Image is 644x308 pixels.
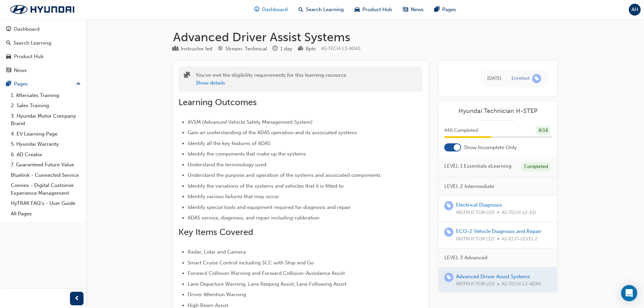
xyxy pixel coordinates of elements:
[14,53,44,61] div: Product Hub
[456,202,502,208] a: Electrical Diagnosis
[444,183,494,190] span: LEVEL 2 Intermediate
[196,71,348,87] div: You've met the eligibility requirements for this learning resource.
[8,170,84,181] a: Bluelink - Connected Service
[464,144,517,151] span: Show Incomplete Only
[444,228,453,237] span: learningRecordVerb_ENROLL-icon
[188,140,270,146] span: Identify all the key features of ADAS
[536,126,550,135] div: 8 / 18
[173,46,178,52] span: learningResourceType_INSTRUCTOR_LED-icon
[8,111,84,129] a: 3. Hyundai Motor Company Brand
[444,127,478,135] span: 44 % Completed
[218,45,267,53] div: Stream
[188,270,345,276] span: Forward Collision Warning and Forward Collision-Avoidance Assist
[188,291,246,298] span: Driver Attention Warning
[631,6,638,14] span: AH
[173,30,557,45] h1: Advanced Driver Assist Systems
[456,228,542,234] a: ECO-2 Vehicle Diagnosis and Repair
[444,107,552,115] a: Hyundai Technician H-STEP
[629,4,641,16] button: AH
[434,5,439,14] span: pages-icon
[306,45,316,53] div: 8 pts
[188,183,343,189] span: Identify the variations of the systems and vehicles that it is fitted to
[188,172,381,178] span: Understand the purpose and operation of the systems and associated components
[178,97,257,108] span: Learning Outcomes
[76,80,81,89] span: up-icon
[3,78,84,90] button: Pages
[196,79,225,87] button: Show details
[3,22,84,78] button: DashboardSearch LearningProduct HubNews
[14,67,27,74] div: News
[188,204,351,210] span: Identify special tools and equipment required for diagnosis and repair
[225,45,267,53] div: Stream: Technical
[362,6,392,14] span: Product Hub
[188,193,279,199] span: Identify various failures that may occur
[8,209,84,219] a: All Pages
[3,2,81,17] img: Trak
[299,5,303,14] span: search-icon
[8,198,84,209] a: HyTRAK FAQ's - User Guide
[321,46,360,51] span: Learning resource code
[188,281,347,287] span: Lane Departure Warning, Lane Keeping Assist, Lane Following Assist
[456,209,495,217] span: INSTRUCTOR LED
[8,160,84,170] a: 7. Guaranteed Future Value
[349,3,398,17] a: car-iconProduct Hub
[218,46,223,52] span: target-icon
[188,215,319,221] span: ADAS service, diagnosis, and repair including calibration
[188,119,313,125] span: AVSM (Advanced Vehicle Safety Management System)
[178,227,253,237] span: Key Items Covered
[429,3,461,17] a: pages-iconPages
[398,3,429,17] a: news-iconNews
[522,162,550,171] div: Completed
[184,72,190,80] span: puzzle-icon
[280,45,292,53] div: 1 day
[181,45,212,53] div: Instructor led
[188,162,266,168] span: Understand the terminology used
[74,294,79,303] span: prev-icon
[3,64,84,77] a: News
[403,5,408,14] span: news-icon
[262,6,288,14] span: Dashboard
[188,129,357,136] span: Gain an understanding of the ADAS operation and its associated systems
[188,151,306,157] span: Identify the components that make up the systems
[444,254,487,262] span: LEVEL 3 Advanced
[188,249,246,255] span: Radar, Lidar and Camera
[6,81,11,87] span: pages-icon
[8,100,84,111] a: 2. Sales Training
[6,26,11,32] span: guage-icon
[14,80,28,88] div: Pages
[621,285,637,301] div: Open Intercom Messenger
[8,90,84,101] a: 1. Aftersales Training
[532,74,541,83] span: learningRecordVerb_ENROLL-icon
[444,162,511,170] span: LEVEL 1 Essentials eLearning
[3,50,84,63] a: Product Hub
[502,209,536,217] span: AS-TECH-L2-ED
[3,37,84,49] a: Search Learning
[6,54,11,60] span: car-icon
[6,40,11,46] span: search-icon
[249,3,293,17] a: guage-iconDashboard
[272,45,292,53] div: Duration
[355,5,360,14] span: car-icon
[3,23,84,35] a: Dashboard
[444,273,453,282] span: learningRecordVerb_ENROLL-icon
[511,75,529,82] div: Enrolled
[8,139,84,149] a: 5. Hyundai Warranty
[254,5,259,14] span: guage-icon
[173,45,212,53] div: Type
[411,6,424,14] span: News
[8,149,84,160] a: 6. AD Creator
[293,3,349,17] a: search-iconSearch Learning
[444,201,453,210] span: learningRecordVerb_ENROLL-icon
[487,75,501,82] div: Thu Aug 28 2025 16:11:06 GMT+1000 (Australian Eastern Standard Time)
[456,235,495,243] span: INSTRUCTOR LED
[8,180,84,198] a: Connex - Digital Customer Experience Management
[272,46,278,52] span: clock-icon
[14,39,51,47] div: Search Learning
[298,46,303,52] span: podium-icon
[502,235,538,243] span: AS-ECO-LEVEL 2
[306,6,344,14] span: Search Learning
[298,45,316,53] div: Points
